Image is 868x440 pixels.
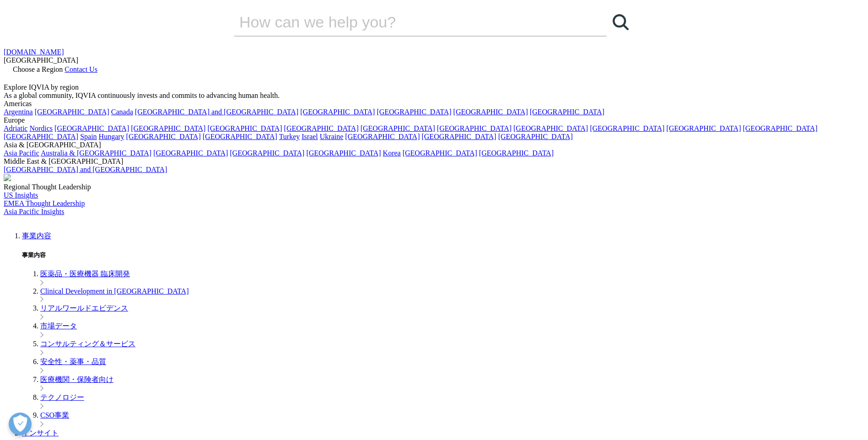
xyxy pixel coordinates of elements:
a: [GEOGRAPHIC_DATA] [377,108,451,116]
a: Asia Pacific [4,149,39,157]
a: [GEOGRAPHIC_DATA] [743,124,817,132]
a: リアルワールドエビデンス [40,304,128,312]
a: US Insights [4,191,38,199]
a: [GEOGRAPHIC_DATA] [666,124,741,132]
a: [GEOGRAPHIC_DATA] [203,133,277,140]
input: 検索する [234,8,581,36]
a: Turkey [279,133,300,140]
h5: 事業内容 [22,251,864,259]
a: Adriatic [4,124,27,132]
a: [GEOGRAPHIC_DATA] [131,124,205,132]
a: Spain [80,133,97,140]
a: [GEOGRAPHIC_DATA] [498,133,573,140]
div: Europe [4,116,864,124]
a: [GEOGRAPHIC_DATA] [479,149,554,157]
a: [GEOGRAPHIC_DATA] [126,133,201,140]
a: Australia & [GEOGRAPHIC_DATA] [41,149,151,157]
a: [GEOGRAPHIC_DATA] [590,124,664,132]
a: [GEOGRAPHIC_DATA] [300,108,375,116]
a: 安全性・薬事・品質 [40,358,106,365]
a: Argentina [4,108,33,116]
a: [GEOGRAPHIC_DATA] [4,133,78,140]
a: [GEOGRAPHIC_DATA] [437,124,512,132]
a: [DOMAIN_NAME] [4,48,64,56]
a: [GEOGRAPHIC_DATA] [284,124,359,132]
a: Nordics [29,124,53,132]
div: Explore IQVIA by region [4,83,864,91]
a: [GEOGRAPHIC_DATA] and [GEOGRAPHIC_DATA] [135,108,298,116]
a: [GEOGRAPHIC_DATA] [306,149,381,157]
a: EMEA Thought Leadership [4,199,85,207]
div: Americas [4,100,864,108]
a: [GEOGRAPHIC_DATA] [453,108,528,116]
a: [GEOGRAPHIC_DATA] [153,149,228,157]
a: [GEOGRAPHIC_DATA] [530,108,604,116]
a: 医薬品・医療機器 臨床開発 [40,270,130,278]
a: コンサルティング＆サービス [40,340,135,348]
a: [GEOGRAPHIC_DATA] [513,124,588,132]
div: As a global community, IQVIA continuously invests and commits to advancing human health. [4,91,864,100]
button: 優先設定センターを開く [9,413,32,435]
a: [GEOGRAPHIC_DATA] [403,149,477,157]
div: [GEOGRAPHIC_DATA] [4,56,864,64]
a: 検索する [607,8,634,36]
a: Contact Us [65,65,97,73]
img: 2093_analyzing-data-using-big-screen-display-and-laptop.png [4,174,11,181]
span: Choose a Region [13,65,63,73]
a: CSO事業 [40,411,69,419]
a: [GEOGRAPHIC_DATA] [421,133,496,140]
a: Canada [111,108,133,116]
a: Asia Pacific Insights [4,208,64,215]
a: テクノロジー [40,393,84,401]
div: Regional Thought Leadership [4,183,864,191]
a: Clinical Development in [GEOGRAPHIC_DATA] [40,287,189,295]
svg: Search [613,14,629,30]
a: [GEOGRAPHIC_DATA] [54,124,129,132]
a: [GEOGRAPHIC_DATA] [35,108,109,116]
a: [GEOGRAPHIC_DATA] [230,149,304,157]
a: Korea [383,149,401,157]
a: Ukraine [320,133,344,140]
a: [GEOGRAPHIC_DATA] [345,133,420,140]
a: [GEOGRAPHIC_DATA] and [GEOGRAPHIC_DATA] [4,166,167,173]
a: 医療機関・保険者向け [40,376,113,383]
a: Hungary [99,133,124,140]
div: Middle East & [GEOGRAPHIC_DATA] [4,157,864,166]
a: [GEOGRAPHIC_DATA] [207,124,282,132]
a: インサイト [22,429,59,437]
a: 事業内容 [22,232,51,240]
a: Israel [302,133,318,140]
a: 市場データ [40,322,77,330]
div: Asia & [GEOGRAPHIC_DATA] [4,141,864,149]
a: [GEOGRAPHIC_DATA] [361,124,435,132]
